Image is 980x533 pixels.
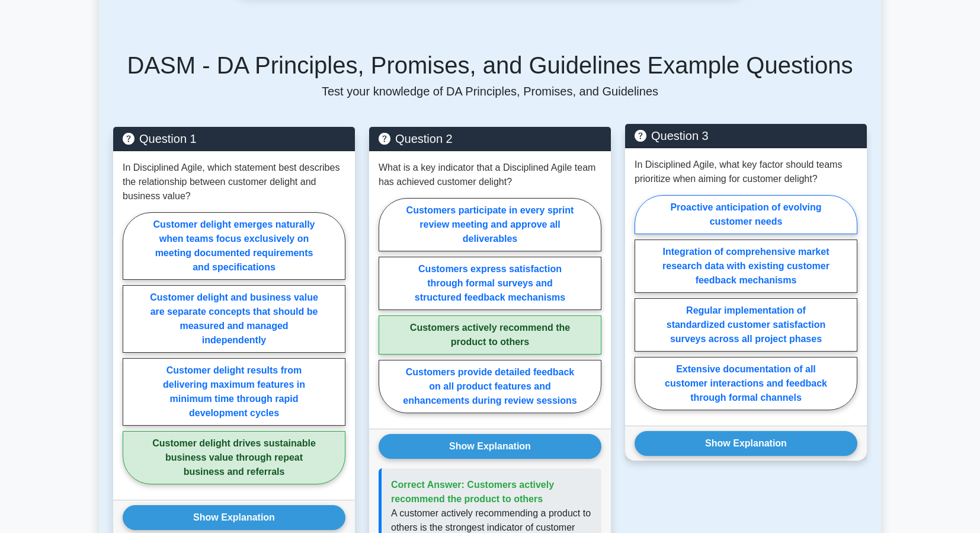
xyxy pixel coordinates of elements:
[635,298,857,352] label: Regular implementation of standardized customer satisfaction surveys across all project phases
[113,84,867,98] p: Test your knowledge of DA Principles, Promises, and Guidelines
[635,240,857,293] label: Integration of comprehensive market research data with existing customer feedback mechanisms
[123,431,345,484] label: Customer delight drives sustainable business value through repeat business and referrals
[123,358,345,426] label: Customer delight results from delivering maximum features in minimum time through rapid developme...
[379,198,601,251] label: Customers participate in every sprint review meeting and approve all deliverables
[113,51,867,79] h5: DASM - DA Principles, Promises, and Guidelines Example Questions
[635,431,857,456] button: Show Explanation
[123,285,345,353] label: Customer delight and business value are separate concepts that should be measured and managed ind...
[123,161,345,203] p: In Disciplined Agile, which statement best describes the relationship between customer delight an...
[635,195,857,234] label: Proactive anticipation of evolving customer needs
[379,315,601,355] label: Customers actively recommend the product to others
[635,158,857,186] p: In Disciplined Agile, what key factor should teams prioritize when aiming for customer delight?
[379,434,601,459] button: Show Explanation
[123,505,345,530] button: Show Explanation
[391,480,554,504] span: Correct Answer: Customers actively recommend the product to others
[379,132,601,146] h5: Question 2
[635,357,857,410] label: Extensive documentation of all customer interactions and feedback through formal channels
[379,161,601,189] p: What is a key indicator that a Disciplined Agile team has achieved customer delight?
[123,132,345,146] h5: Question 1
[635,129,857,143] h5: Question 3
[379,257,601,310] label: Customers express satisfaction through formal surveys and structured feedback mechanisms
[123,212,345,280] label: Customer delight emerges naturally when teams focus exclusively on meeting documented requirement...
[379,360,601,413] label: Customers provide detailed feedback on all product features and enhancements during review sessions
